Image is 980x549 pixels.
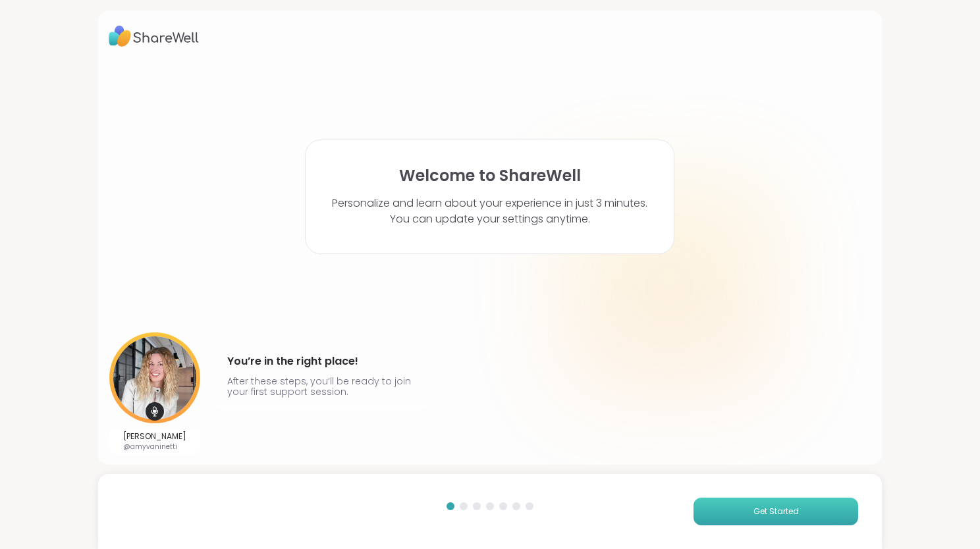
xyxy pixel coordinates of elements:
[123,442,186,452] p: @amyvaninetti
[753,506,799,517] span: Get Started
[146,402,164,421] img: mic icon
[109,21,199,51] img: ShareWell Logo
[332,196,647,227] p: Personalize and learn about your experience in just 3 minutes. You can update your settings anytime.
[694,498,858,525] button: Get Started
[227,351,417,372] h4: You’re in the right place!
[399,167,581,185] h1: Welcome to ShareWell
[123,431,186,442] p: [PERSON_NAME]
[227,376,417,397] p: After these steps, you’ll be ready to join your first support session.
[109,332,200,423] img: User image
